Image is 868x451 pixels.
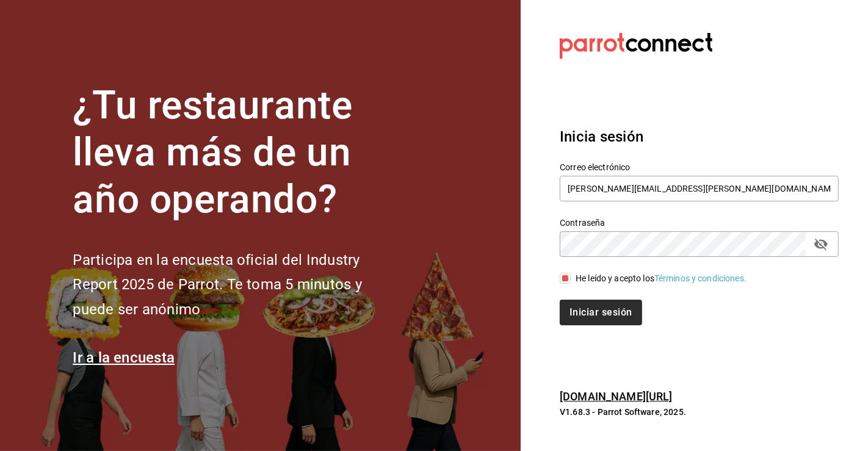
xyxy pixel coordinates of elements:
input: Ingresa tu correo electrónico [560,176,839,201]
label: Contraseña [560,219,839,228]
h3: Inicia sesión [560,126,839,148]
div: He leído y acepto los [576,272,747,285]
button: passwordField [811,234,831,254]
h2: Participa en la encuesta oficial del Industry Report 2025 de Parrot. Te toma 5 minutos y puede se... [73,248,402,322]
button: Iniciar sesión [560,300,642,325]
h1: ¿Tu restaurante lleva más de un año operando? [73,82,402,223]
a: Términos y condiciones. [654,273,747,283]
label: Correo electrónico [560,164,839,172]
a: [DOMAIN_NAME][URL] [560,390,672,403]
p: V1.68.3 - Parrot Software, 2025. [560,406,839,418]
a: Ir a la encuesta [73,349,175,366]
